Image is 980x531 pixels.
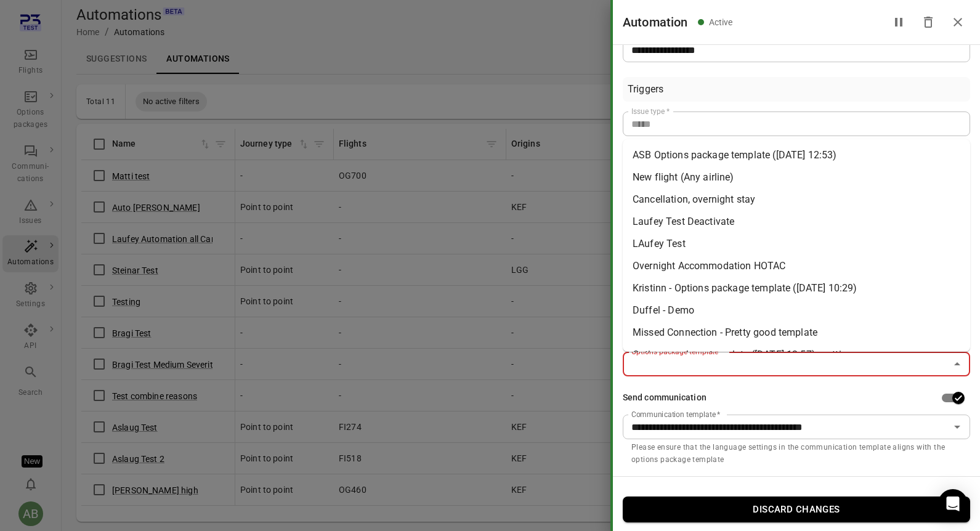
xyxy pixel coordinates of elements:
[631,442,962,466] p: Please ensure that the language settings in the communication template aligns with the options pa...
[886,10,911,34] button: Pause
[628,82,663,97] div: Triggers
[623,144,970,166] li: ASB Options package template ([DATE] 12:53)
[623,344,970,366] li: Options package template ([DATE] 12:57) matti
[623,233,970,255] li: LAufey Test
[631,409,720,420] label: Communication template
[623,497,970,522] button: Discard changes
[623,255,970,277] li: Overnight Accommodation HOTAC
[709,16,733,28] div: Active
[623,299,970,322] li: Duffel - Demo
[623,322,970,344] li: Missed Connection - Pretty good template
[623,211,970,233] li: Laufey Test Deactivate
[949,418,966,436] button: Open
[938,489,968,519] div: Open Intercom Messenger
[623,12,688,32] h1: Automation
[623,277,970,299] li: Kristinn - Options package template ([DATE] 10:29)
[949,355,966,373] button: Close
[623,188,970,211] li: Cancellation, overnight stay
[946,10,970,34] button: Close drawer
[623,166,970,188] li: New flight (Any airline)
[623,391,707,405] div: Send communication
[916,10,941,34] button: Delete
[631,106,670,116] label: Issue type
